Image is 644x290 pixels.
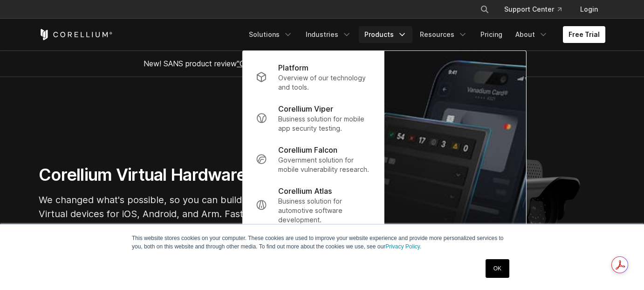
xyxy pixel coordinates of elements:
a: Corellium Home [39,29,113,40]
p: Corellium Falcon [278,144,337,156]
span: New! SANS product review now available. [144,59,500,68]
a: Platform Overview of our technology and tools. [248,57,378,98]
p: Corellium Viper [278,103,333,114]
a: Corellium Falcon Government solution for mobile vulnerability research. [248,139,378,180]
p: We changed what's possible, so you can build what's next. Virtual devices for iOS, Android, and A... [39,193,318,235]
p: Business solution for automotive software development. [278,197,371,225]
p: Overview of our technology and tools. [278,73,371,92]
button: Search [476,1,493,18]
a: Products [359,26,412,43]
div: Navigation Menu [243,26,605,43]
a: OK [486,259,509,278]
p: This website stores cookies on your computer. These cookies are used to improve your website expe... [132,234,512,251]
p: Corellium Atlas [278,185,332,197]
a: MATRIX Technology Mobile app testing and reporting automation. [384,51,526,277]
a: Free Trial [563,26,605,43]
div: Navigation Menu [469,1,605,18]
a: Login [573,1,605,18]
h1: Corellium Virtual Hardware [39,164,318,185]
p: Platform [278,62,308,73]
p: Government solution for mobile vulnerability research. [278,156,371,174]
a: Corellium Viper Business solution for mobile app security testing. [248,98,378,139]
a: Solutions [243,26,298,43]
img: Matrix_WebNav_1x [384,51,526,277]
a: Resources [414,26,473,43]
p: Business solution for mobile app security testing. [278,114,371,133]
a: Corellium Atlas Business solution for automotive software development. [248,180,378,230]
a: Privacy Policy. [385,243,421,250]
a: Pricing [475,26,508,43]
a: About [510,26,554,43]
a: Support Center [497,1,569,18]
a: Industries [300,26,357,43]
a: "Collaborative Mobile App Security Development and Analysis" [237,59,452,68]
